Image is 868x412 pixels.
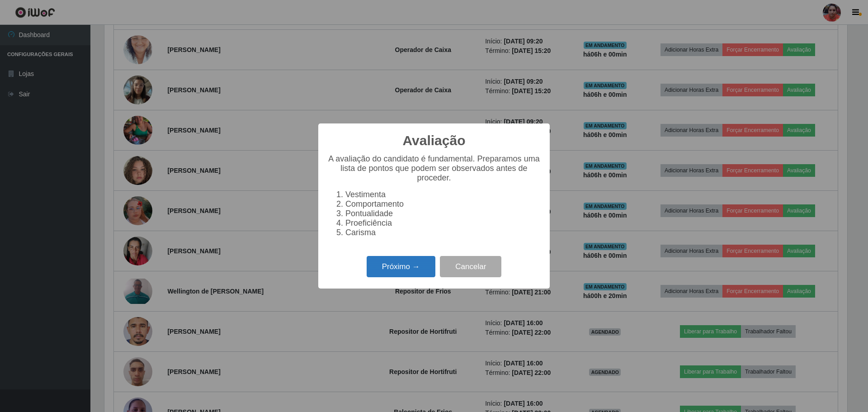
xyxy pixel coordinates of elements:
p: A avaliação do candidato é fundamental. Preparamos uma lista de pontos que podem ser observados a... [327,154,541,183]
li: Vestimenta [345,190,541,199]
li: Comportamento [345,199,541,209]
li: Pontualidade [345,209,541,218]
h2: Avaliação [403,133,466,149]
button: Próximo → [367,256,435,277]
button: Cancelar [440,256,501,277]
li: Carisma [345,228,541,237]
li: Proeficiência [345,218,541,228]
